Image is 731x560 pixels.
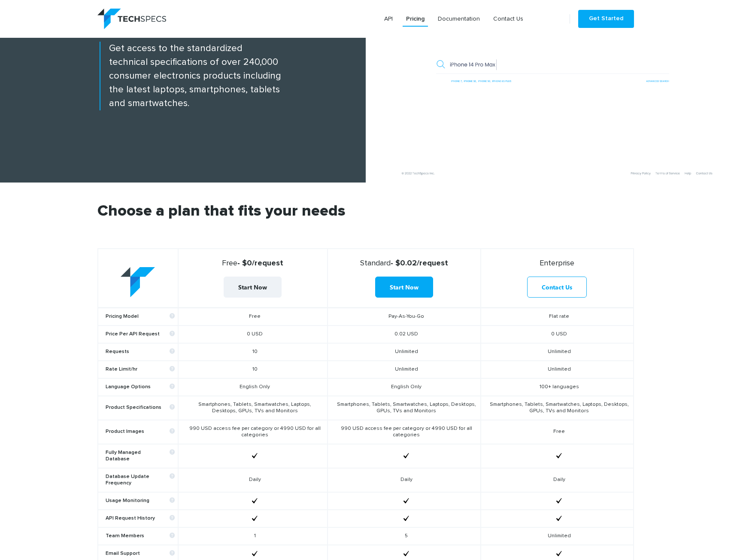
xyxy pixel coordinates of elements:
[481,420,633,444] td: Free
[97,204,634,248] h2: Choose a plan that fits your needs
[331,259,477,268] strong: - $0.02/request
[481,343,633,361] td: Unlimited
[106,384,175,390] b: Language Options
[106,405,175,411] b: Product Specifications
[481,326,633,343] td: 0 USD
[178,307,328,326] td: Free
[178,396,328,420] td: Smartphones, Tablets, Smartwatches, Laptops, Desktops, GPUs, TVs and Monitors
[121,267,155,298] img: table-logo.png
[527,277,587,298] a: Contact Us
[178,326,328,343] td: 0 USD
[97,9,166,29] img: logo
[328,378,481,396] td: English Only
[375,277,433,298] a: Start Now
[182,259,324,268] strong: - $0/request
[328,396,481,420] td: Smartphones, Tablets, Smartwatches, Laptops, Desktops, GPUs, TVs and Monitors
[106,450,175,463] b: Fully Managed Database
[490,11,527,27] a: Contact Us
[328,361,481,378] td: Unlimited
[481,361,633,378] td: Unlimited
[106,474,175,487] b: Database Update Frequency
[178,527,328,545] td: 1
[178,343,328,361] td: 10
[481,378,633,396] td: 100+ languages
[481,527,633,545] td: Unlimited
[403,11,428,27] a: Pricing
[178,468,328,492] td: Daily
[106,366,175,373] b: Rate Limit/hr
[481,468,633,492] td: Daily
[106,331,175,338] b: Price Per API Request
[328,468,481,492] td: Daily
[328,343,481,361] td: Unlimited
[106,429,175,435] b: Product Images
[178,420,328,444] td: 990 USD access fee per category or 4990 USD for all categories
[106,515,175,522] b: API Request History
[381,11,396,27] a: API
[222,259,237,267] span: Free
[328,420,481,444] td: 990 USD access fee per category or 4990 USD for all categories
[224,277,282,298] a: Start Now
[434,11,483,27] a: Documentation
[328,307,481,326] td: Pay-As-You-Go
[360,259,391,267] span: Standard
[106,533,175,539] b: Team Members
[328,527,481,545] td: 5
[481,307,633,326] td: Flat rate
[178,378,328,396] td: English Only
[106,349,175,355] b: Requests
[578,10,634,28] a: Get Started
[178,361,328,378] td: 10
[100,42,366,110] p: Get access to the standardized technical specifications of over 240,000 consumer electronics prod...
[106,551,175,557] b: Email Support
[328,326,481,343] td: 0.02 USD
[481,396,633,420] td: Smartphones, Tablets, Smartwatches, Laptops, Desktops, GPUs, TVs and Monitors
[106,498,175,504] b: Usage Monitoring
[106,313,175,320] b: Pricing Model
[540,259,574,267] span: Enterprise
